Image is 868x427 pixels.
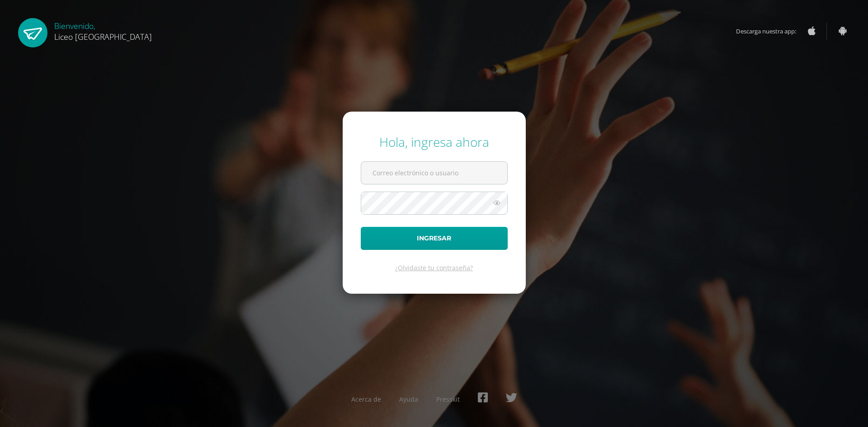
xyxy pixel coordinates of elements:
[361,133,508,150] div: Hola, ingresa ahora
[54,18,152,42] div: Bienvenido,
[399,395,418,404] a: Ayuda
[351,395,381,404] a: Acerca de
[436,395,460,404] a: Presskit
[736,23,805,40] span: Descarga nuestra app:
[54,31,152,42] span: Liceo [GEOGRAPHIC_DATA]
[361,227,508,250] button: Ingresar
[395,263,473,272] a: ¿Olvidaste tu contraseña?
[361,162,507,184] input: Correo electrónico o usuario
